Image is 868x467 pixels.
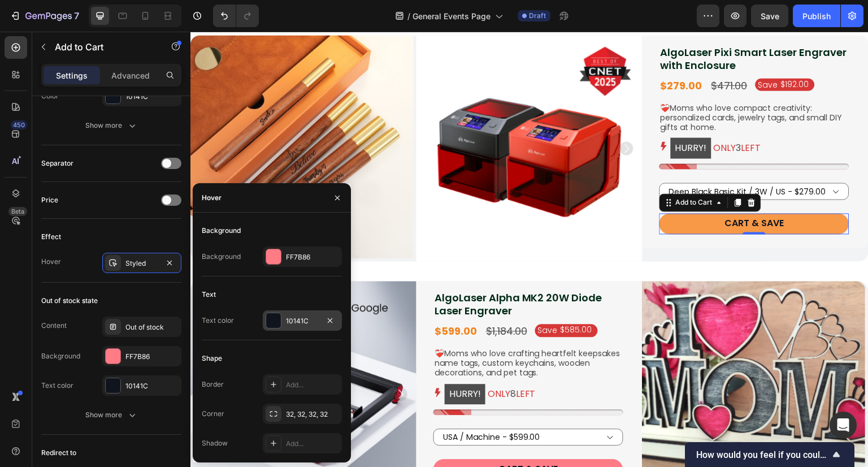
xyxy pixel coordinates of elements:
[802,10,831,22] div: Publish
[41,380,73,391] div: Text color
[535,186,594,198] div: Cart & Save
[125,352,179,362] div: FF7B86
[346,292,369,305] div: Save
[407,10,410,22] span: /
[243,292,288,307] div: $599.00
[213,5,259,27] div: Undo/Redo
[286,409,339,420] div: 32, 32, 32, 32
[5,5,84,27] button: 7
[294,292,338,307] div: $1,184.00
[243,427,433,448] button: Cart & Save
[286,380,339,390] div: Add...
[696,448,843,461] button: Show survey - How would you feel if you could no longer use GemPages?
[202,353,222,364] div: Shape
[125,322,179,332] div: Out of stock
[520,46,558,61] div: $471.00
[41,296,98,306] div: Out of stock state
[202,252,241,262] div: Background
[41,195,58,205] div: Price
[309,432,368,444] div: Cart & Save
[85,409,138,421] div: Show more
[589,46,620,58] div: $192.00
[202,226,241,236] div: Background
[243,258,433,287] h1: AlgoLaser Alpha MK2 20W Diode Laser Engraver
[413,10,491,22] span: General Events Page
[85,120,138,131] div: Show more
[111,70,150,81] p: Advanced
[202,438,228,448] div: Shadow
[41,448,76,458] div: Redirect to
[320,356,325,369] span: 8
[470,71,658,100] p: ❤️‍🩹Moms who love compact creativity: personalized cards, jewelry tags, and small DIY gifts at home.
[761,11,779,21] span: Save
[696,449,830,460] span: How would you feel if you could no longer use GemPages?
[751,5,788,27] button: Save
[202,409,224,419] div: Corner
[286,316,319,326] div: 10141C
[41,232,61,242] div: Effect
[41,405,181,425] button: Show more
[469,181,659,202] button: Cart & Save
[41,158,73,168] div: Separator
[41,351,80,361] div: Background
[41,257,61,267] div: Hover
[469,46,513,61] div: $279.00
[125,92,179,102] div: 10141C
[125,381,179,391] div: 10141C
[480,105,571,127] p: ONLY LEFT
[566,46,589,59] div: Save
[55,40,151,54] p: Add to Cart
[244,327,432,346] p: name tags, custom keychains, wooden decorations, and pet tags.
[254,352,295,373] mark: HURRY!
[546,109,551,122] span: 3
[202,193,222,203] div: Hover
[830,412,857,439] div: Open Intercom Messenger
[254,352,345,374] p: ONLY LEFT
[125,258,158,269] div: Styled
[469,12,659,41] h1: AlgoLaser Pixi Smart Laser Engraver with Enclosure
[529,11,546,21] span: Draft
[41,91,59,101] div: Color
[41,115,181,136] button: Show more
[429,110,443,123] button: Carousel Next Arrow
[202,315,234,326] div: Text color
[203,356,217,369] button: Carousel Next Arrow
[190,32,868,467] iframe: Design area
[202,289,216,300] div: Text
[11,120,27,129] div: 450
[369,292,403,304] div: $585.00
[286,439,339,449] div: Add...
[483,166,524,176] div: Add to Cart
[286,252,339,262] div: FF7B86
[480,106,521,127] mark: HURRY!
[41,321,67,331] div: Content
[793,5,840,27] button: Publish
[202,379,224,390] div: Border
[244,317,432,327] p: ❤️‍🩹Moms who love crafting heartfelt keepsakes
[56,70,88,81] p: Settings
[8,207,27,216] div: Beta
[74,9,79,23] p: 7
